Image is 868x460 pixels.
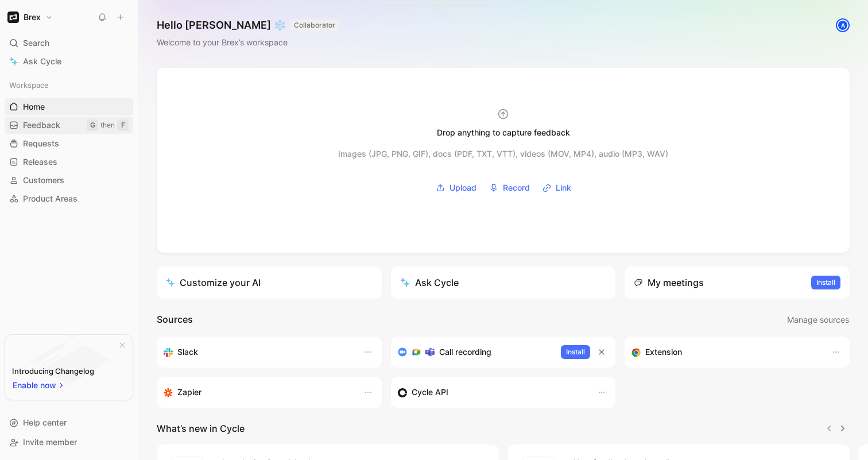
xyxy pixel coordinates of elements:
[645,345,682,359] h3: Extension
[23,119,60,131] span: Feedback
[390,1,443,5] div: Drop anything here to capture feedback
[157,18,339,32] h1: Hello [PERSON_NAME] ❄️
[13,378,57,392] span: Enable now
[164,345,352,359] div: Sync your customers, send feedback and get updates in Slack
[631,345,820,359] div: Capture feedback from anywhere on the web
[816,277,835,288] span: Install
[811,276,840,289] button: Install
[177,385,201,399] h3: Zapier
[164,385,352,399] div: Capture feedback from thousands of sources with Zapier (survey results, recordings, sheets, etc).
[837,20,848,31] div: A
[12,378,66,393] button: Enable now
[87,119,98,131] div: G
[23,138,59,149] span: Requests
[5,53,133,70] a: Ask Cycle
[290,20,339,31] button: COLLABORATOR
[390,6,443,10] div: Docs, images, videos, audio files, links & more
[398,385,586,399] div: Sync customers & send feedback from custom sources. Get inspired by our favorite use case
[556,181,571,195] span: Link
[5,190,133,207] a: Product Areas
[5,76,133,94] div: Workspace
[23,156,57,168] span: Releases
[5,34,133,52] div: Search
[157,36,339,49] div: Welcome to your Brex’s workspace
[561,345,590,359] button: Install
[634,276,704,289] div: My meetings
[391,266,616,299] button: Ask Cycle
[23,55,61,68] span: Ask Cycle
[166,276,261,289] div: Customize your AI
[412,385,448,399] h3: Cycle API
[23,101,45,113] span: Home
[5,172,133,189] a: Customers
[23,193,77,204] span: Product Areas
[100,119,115,131] div: then
[157,422,245,435] h2: What’s new in Cycle
[449,181,476,195] span: Upload
[157,266,382,299] a: Customize your AI
[538,179,575,196] button: Link
[432,179,480,196] button: Upload
[338,147,668,161] div: Images (JPG, PNG, GIF), docs (PDF, TXT, VTT), videos (MOV, MP4), audio (MP3, WAV)
[398,345,552,359] div: Record & transcribe meetings from Zoom, Meet & Teams.
[786,312,850,327] button: Manage sources
[5,434,133,451] div: Invite member
[5,153,133,171] a: Releases
[177,345,198,359] h3: Slack
[566,346,585,358] span: Install
[23,418,67,427] span: Help center
[400,276,459,289] div: Ask Cycle
[437,126,570,140] div: Drop anything to capture feedback
[15,335,123,393] img: bg-BLZuj68n.svg
[5,9,56,25] button: BrexBrex
[23,175,64,186] span: Customers
[9,79,49,91] span: Workspace
[503,181,530,195] span: Record
[23,437,77,447] span: Invite member
[117,119,129,131] div: F
[439,345,491,359] h3: Call recording
[157,312,193,327] h2: Sources
[7,11,19,23] img: Brex
[5,135,133,152] a: Requests
[5,117,133,134] a: FeedbackGthenF
[5,98,133,115] a: Home
[12,364,94,378] div: Introducing Changelog
[485,179,534,196] button: Record
[23,36,49,50] span: Search
[5,414,133,431] div: Help center
[24,12,41,22] h1: Brex
[787,313,849,327] span: Manage sources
